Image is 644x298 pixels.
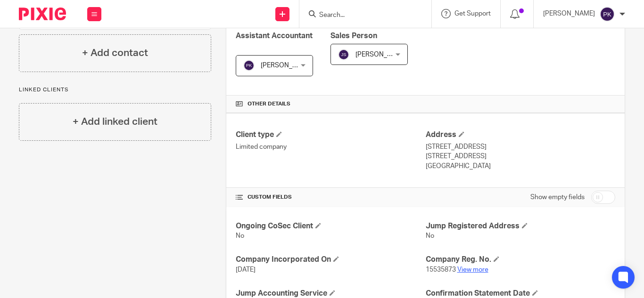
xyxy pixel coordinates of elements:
[236,255,425,265] h4: Company Incorporated On
[426,161,615,171] p: [GEOGRAPHIC_DATA]
[236,193,425,201] h4: CUSTOM FIELDS
[318,11,403,20] input: Search
[236,32,313,40] span: Assistant Accountant
[338,49,349,60] img: svg%3E
[19,86,211,94] p: Linked clients
[82,46,148,60] h4: + Add contact
[236,221,425,231] h4: Ongoing CoSec Client
[426,233,434,239] span: No
[261,62,313,69] span: [PERSON_NAME]
[426,221,615,231] h4: Jump Registered Address
[236,142,425,152] p: Limited company
[426,255,615,265] h4: Company Reg. No.
[73,114,157,129] h4: + Add linked client
[454,10,491,17] span: Get Support
[426,266,456,273] span: 15535873
[530,193,585,202] label: Show empty fields
[457,266,488,273] a: View more
[426,130,615,140] h4: Address
[426,142,615,152] p: [STREET_ADDRESS]
[426,152,615,161] p: [STREET_ADDRESS]
[243,60,255,71] img: svg%3E
[543,9,595,18] p: [PERSON_NAME]
[236,266,256,273] span: [DATE]
[355,51,407,58] span: [PERSON_NAME]
[330,32,377,40] span: Sales Person
[236,130,425,140] h4: Client type
[600,7,615,22] img: svg%3E
[19,8,66,20] img: Pixie
[248,100,290,108] span: Other details
[236,233,244,239] span: No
